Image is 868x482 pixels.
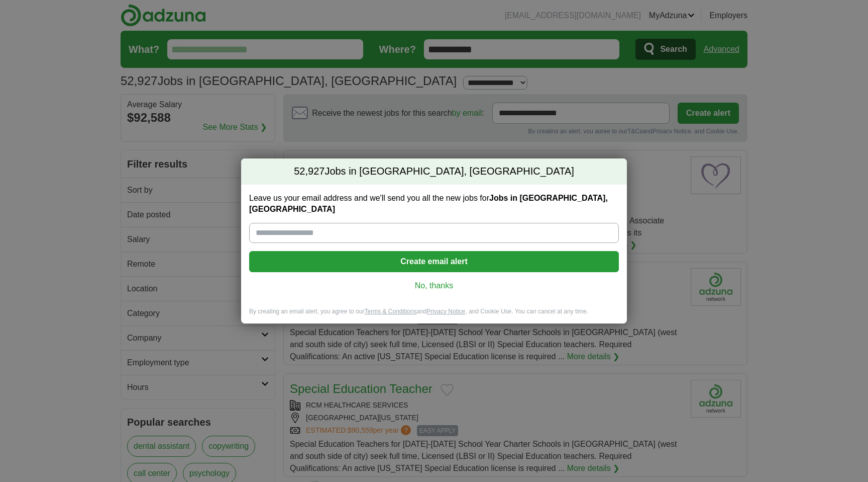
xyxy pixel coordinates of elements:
span: 52,927 [294,165,324,179]
label: Leave us your email address and we'll send you all the new jobs for [249,193,619,215]
a: Privacy Notice [427,308,466,315]
strong: Jobs in [GEOGRAPHIC_DATA], [GEOGRAPHIC_DATA] [249,194,608,213]
button: Create email alert [249,251,619,272]
a: No, thanks [257,280,611,291]
div: By creating an email alert, you agree to our and , and Cookie Use. You can cancel at any time. [241,307,627,324]
h2: Jobs in [GEOGRAPHIC_DATA], [GEOGRAPHIC_DATA] [241,158,627,185]
a: Terms & Conditions [364,308,416,315]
